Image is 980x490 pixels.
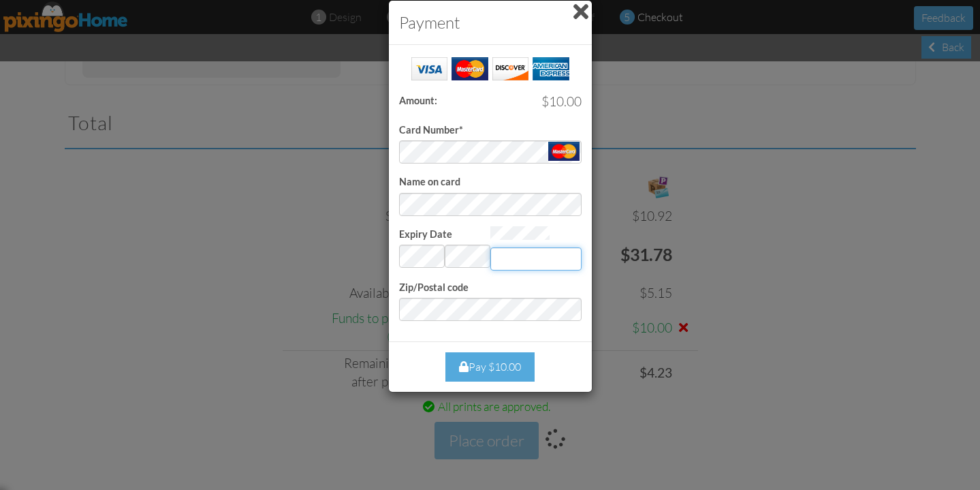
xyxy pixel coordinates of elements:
[399,228,452,242] label: Expiry Date
[548,142,580,161] img: mastercard.png
[445,352,535,382] div: Pay $10.00
[399,11,582,34] h3: Payment
[399,175,460,189] label: Name on card
[399,123,463,138] label: Card Number*
[399,281,469,295] label: Zip/Postal code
